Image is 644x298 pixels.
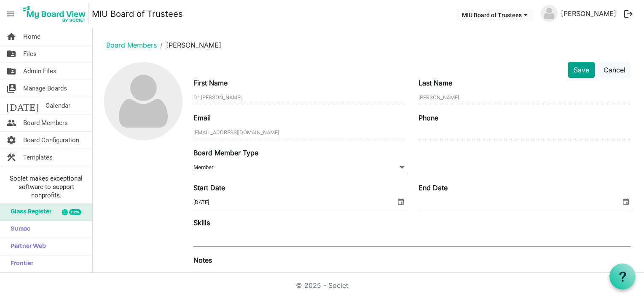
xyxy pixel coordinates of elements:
span: [DATE] [6,97,39,114]
span: people [6,114,16,131]
label: End Date [419,183,448,193]
label: Skills [193,218,210,228]
span: Calendar [46,97,70,114]
span: settings [6,132,16,149]
span: Templates [23,149,53,166]
li: [PERSON_NAME] [157,40,221,50]
img: My Board View Logo [21,3,89,24]
a: Board Members [106,41,157,49]
button: MIU Board of Trustees dropdownbutton [456,9,533,21]
img: no-profile-picture.svg [104,62,182,140]
span: construction [6,149,16,166]
label: Last Name [419,78,452,88]
div: new [69,209,81,215]
a: [PERSON_NAME] [558,5,620,22]
span: Sumac [6,221,30,238]
span: Partner Web [6,238,46,255]
span: Frontier [6,255,33,272]
span: folder_shared [6,45,16,62]
img: no-profile-picture.svg [541,5,558,22]
span: Admin Files [23,63,56,80]
span: home [6,28,16,45]
span: menu [3,6,19,22]
a: My Board View Logo [21,3,92,24]
button: logout [620,5,637,23]
span: Board Members [23,114,68,131]
label: Start Date [193,183,225,193]
span: Board Configuration [23,132,79,149]
label: Phone [419,113,438,123]
span: Files [23,45,37,62]
span: Manage Boards [23,80,67,97]
span: select [621,196,631,207]
button: Save [568,62,595,78]
label: First Name [193,78,228,88]
span: Societ makes exceptional software to support nonprofits. [4,174,89,200]
span: Home [23,28,40,45]
a: MIU Board of Trustees [92,5,183,22]
button: Cancel [598,62,631,78]
label: Notes [193,255,212,265]
span: folder_shared [6,63,16,80]
span: switch_account [6,80,16,97]
label: Board Member Type [193,148,258,158]
a: © 2025 - Societ [296,281,348,290]
label: Email [193,113,211,123]
span: Glass Register [6,204,51,221]
span: select [396,196,406,207]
